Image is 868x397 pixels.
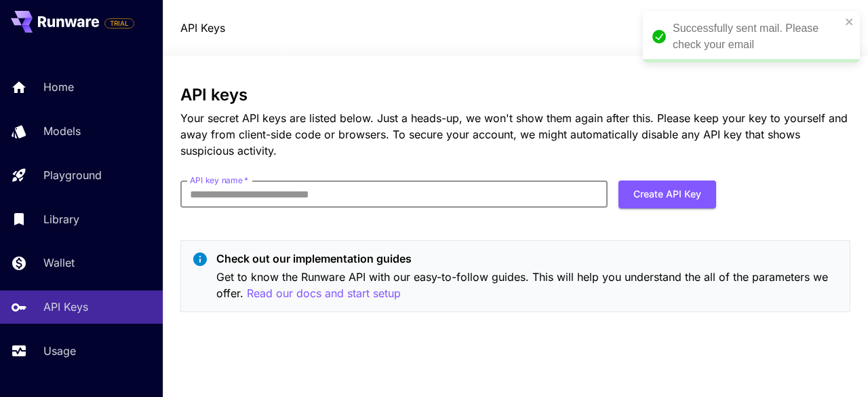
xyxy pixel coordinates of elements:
span: TRIAL [105,18,134,29]
p: Usage [43,343,76,359]
a: API Keys [180,20,225,36]
nav: breadcrumb [180,20,225,36]
button: close [845,16,854,27]
p: Your secret API keys are listed below. Just a heads-up, we won't show them again after this. Plea... [180,110,850,159]
span: Add your payment card to enable full platform functionality. [104,15,134,31]
p: Models [43,123,81,139]
label: API key name [190,174,248,186]
p: Playground [43,167,102,183]
button: Read our docs and start setup [247,285,401,302]
p: Check out our implementation guides [216,250,839,267]
p: Wallet [43,254,75,271]
div: Successfully sent mail. Please check your email [673,20,841,53]
p: Library [43,211,79,227]
h3: API keys [180,86,850,105]
button: Create API Key [618,181,716,208]
p: Home [43,79,74,95]
p: API Keys [43,299,88,315]
p: Get to know the Runware API with our easy-to-follow guides. This will help you understand the all... [216,269,839,302]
